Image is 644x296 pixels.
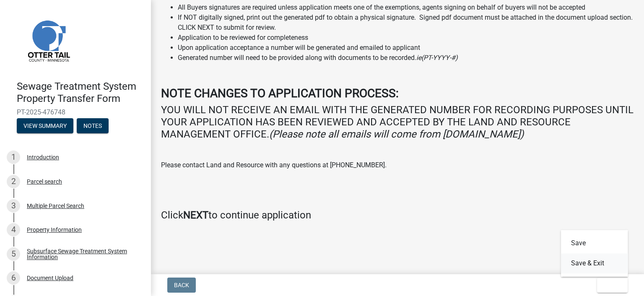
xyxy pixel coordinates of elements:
[178,3,634,13] li: All Buyers signatures are required unless application meets one of the exemptions, agents signing...
[416,54,458,62] i: ie(PT-YYYY-#)
[561,230,628,277] div: Exit
[183,209,208,221] strong: NEXT
[17,80,144,105] h4: Sewage Treatment System Property Transfer Form
[174,282,189,288] span: Back
[178,33,634,43] li: Application to be reviewed for completeness
[27,227,82,233] div: Property Information
[7,175,20,188] div: 2
[604,282,616,288] span: Exit
[17,9,80,72] img: Otter Tail County, Minnesota
[178,43,634,53] li: Upon application acceptance a number will be generated and emailed to applicant
[77,118,109,133] button: Notes
[27,203,84,209] div: Multiple Parcel Search
[178,13,634,33] li: If NOT digitally signed, print out the generated pdf to obtain a physical signature. Signed pdf d...
[7,199,20,213] div: 3
[561,233,628,253] button: Save
[167,278,196,293] button: Back
[161,86,399,100] strong: NOTE CHANGES TO APPLICATION PROCESS:
[161,160,634,170] p: Please contact Land and Resource with any questions at [PHONE_NUMBER].
[17,123,73,130] wm-modal-confirm: Summary
[27,154,59,160] div: Introduction
[7,223,20,236] div: 4
[77,123,109,130] wm-modal-confirm: Notes
[178,53,634,63] li: Generated number will need to be provided along with documents to be recorded.
[597,278,628,293] button: Exit
[27,248,138,260] div: Subsurface Sewage Treatment System Information
[17,108,134,116] span: PT-2025-476748
[27,275,73,281] div: Document Upload
[7,247,20,261] div: 5
[17,118,73,133] button: View Summary
[161,209,634,221] h4: Click to continue application
[269,128,524,140] i: (Please note all emails will come from [DOMAIN_NAME])
[7,151,20,164] div: 1
[7,271,20,285] div: 6
[161,104,634,140] h4: YOU WILL NOT RECEIVE AN EMAIL WITH THE GENERATED NUMBER FOR RECORDING PURPOSES UNTIL YOUR APPLICA...
[27,179,62,184] div: Parcel search
[561,253,628,273] button: Save & Exit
